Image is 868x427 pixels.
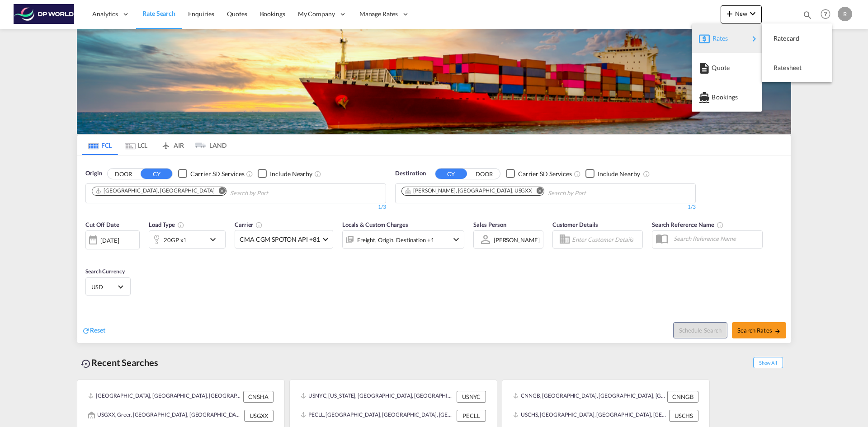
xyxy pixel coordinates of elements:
[712,88,722,106] span: Bookings
[692,53,762,82] button: Quote
[749,33,759,44] md-icon: icon-chevron-right
[699,56,755,79] div: Quote
[692,82,762,112] button: Bookings
[699,86,755,108] div: Bookings
[712,29,723,47] span: Rates
[712,59,722,77] span: Quote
